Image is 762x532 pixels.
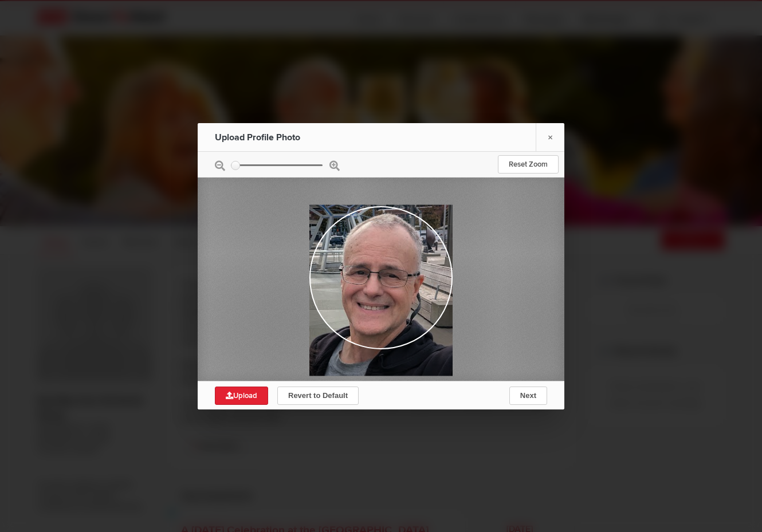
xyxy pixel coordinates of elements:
div: Upload Profile Photo [215,123,341,152]
span: Next [520,391,536,400]
a: Reset Zoom [498,155,559,174]
span: Upload [226,391,257,400]
input: zoom [231,164,323,165]
button: Next [509,387,547,405]
a: Upload [215,387,268,405]
a: × [536,123,564,151]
